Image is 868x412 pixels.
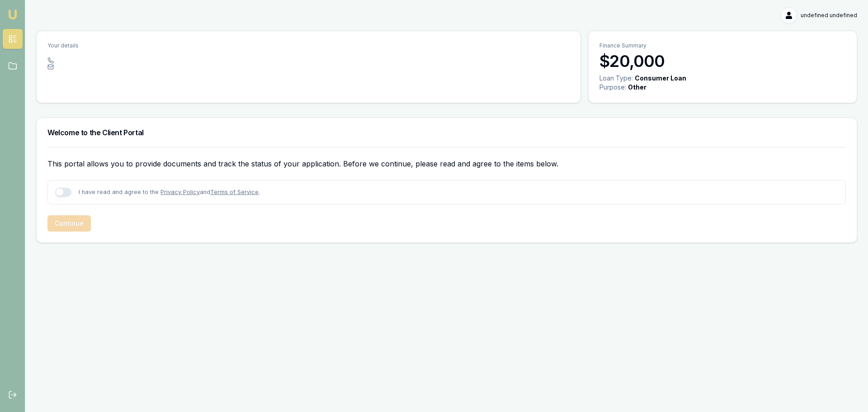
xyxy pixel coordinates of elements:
h3: Welcome to the Client Portal [47,129,846,136]
a: Privacy Policy [160,189,200,195]
div: Loan Type: [599,74,633,83]
h3: $20,000 [599,52,846,70]
p: This portal allows you to provide documents and track the status of your application. Before we c... [47,158,846,169]
div: Other [628,83,646,92]
div: Consumer Loan [635,74,686,83]
p: I have read and agree to the and . [79,188,260,196]
div: Purpose: [599,83,626,92]
p: Finance Summary [599,42,846,49]
p: Your details [47,42,570,49]
a: Terms of Service [210,189,259,195]
span: undefined undefined [801,12,857,19]
img: emu-icon-u.png [7,9,18,20]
